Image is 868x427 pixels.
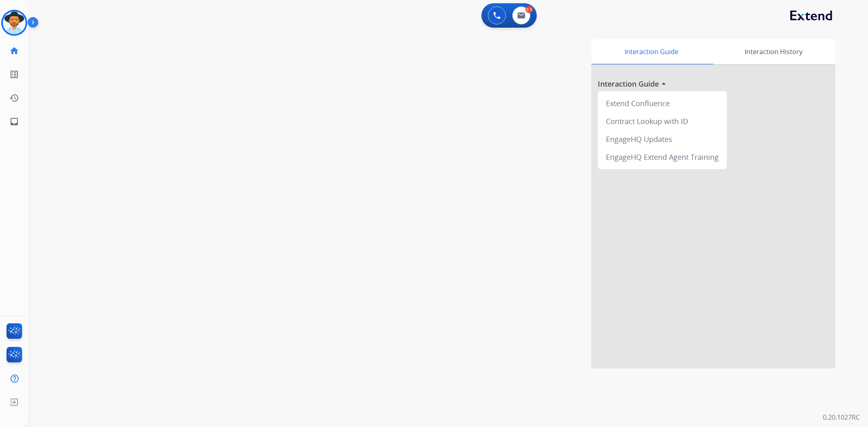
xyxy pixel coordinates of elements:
[525,6,533,13] div: 0.5
[601,130,724,148] div: EngageHQ Updates
[9,70,19,79] mat-icon: list_alt
[601,94,724,112] div: Extend Confluence
[9,117,19,126] mat-icon: inbox
[9,46,19,56] mat-icon: home
[601,148,724,166] div: EngageHQ Extend Agent Training
[3,11,26,34] img: avatar
[9,93,19,103] mat-icon: history
[711,39,835,64] div: Interaction History
[591,39,711,64] div: Interaction Guide
[601,112,724,130] div: Contract Lookup with ID
[823,412,860,422] p: 0.20.1027RC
